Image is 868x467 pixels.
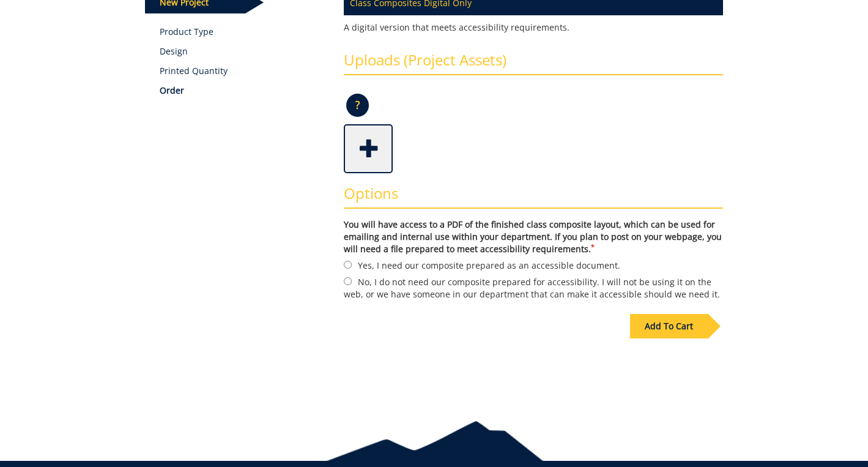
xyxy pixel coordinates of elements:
p: ? [346,94,369,117]
h3: Uploads (Project Assets) [344,52,723,75]
label: You will have access to a PDF of the finished class composite layout, which can be used for email... [344,219,723,255]
p: Printed Quantity [160,65,325,77]
input: Yes, I need our composite prepared as an accessible document. [344,261,352,269]
div: Add To Cart [630,314,708,338]
p: Order [160,84,325,97]
a: Product Type [160,26,325,38]
label: Yes, I need our composite prepared as an accessible document. [344,258,723,272]
h3: Options [344,185,723,209]
label: No, I do not need our composite prepared for accessibility. I will not be using it on the web, or... [344,275,723,301]
input: No, I do not need our composite prepared for accessibility. I will not be using it on the web, or... [344,277,352,285]
p: A digital version that meets accessibility requirements. [344,21,723,34]
p: Design [160,45,325,58]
